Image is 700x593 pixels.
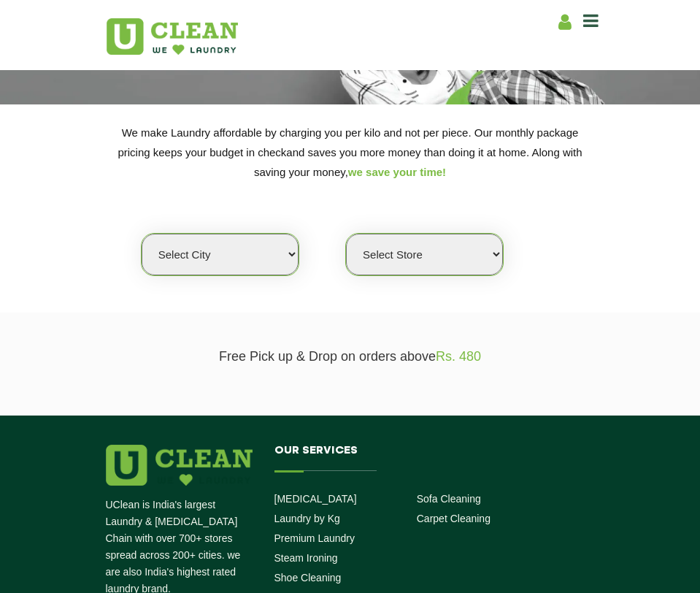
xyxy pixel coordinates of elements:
[106,445,253,486] img: logo.png
[274,572,342,584] a: Shoe Cleaning
[274,445,560,471] h4: Our Services
[348,166,446,178] span: we save your time!
[106,123,595,182] p: We make Laundry affordable by charging you per kilo and not per piece. Our monthly package pricin...
[274,532,355,544] a: Premium Laundry
[417,513,491,524] a: Carpet Cleaning
[107,18,238,55] img: UClean Laundry and Dry Cleaning
[274,552,338,564] a: Steam Ironing
[436,349,481,364] span: Rs. 480
[274,493,357,505] a: [MEDICAL_DATA]
[274,513,340,524] a: Laundry by Kg
[417,493,481,505] a: Sofa Cleaning
[106,349,595,364] p: Free Pick up & Drop on orders above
